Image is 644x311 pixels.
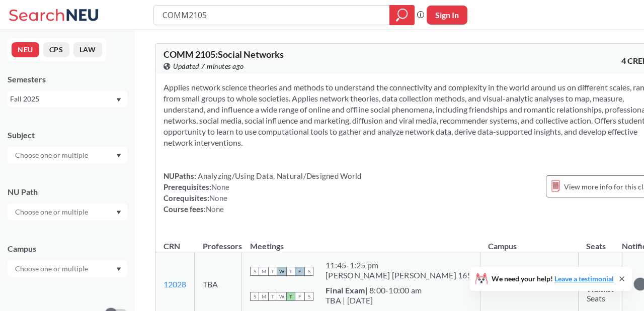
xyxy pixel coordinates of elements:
[259,292,268,301] span: M
[209,193,227,202] span: None
[206,204,224,214] span: None
[8,74,127,85] div: Semesters
[164,170,361,215] div: NUPaths: Prerequisites: Corequisites: Course fees:
[195,231,242,252] th: Professors
[492,275,614,282] span: We need your help!
[326,285,365,295] b: Final Exam
[389,5,415,25] div: magnifying glass
[10,93,115,105] div: Fall 2025
[116,154,121,158] svg: Dropdown arrow
[396,8,408,22] svg: magnifying glass
[162,7,382,24] input: Class, professor, course number, "phrase"
[286,267,295,276] span: T
[10,149,95,161] input: Choose one or multiple
[8,130,127,141] div: Subject
[277,267,286,276] span: W
[250,267,259,276] span: S
[8,243,127,254] div: Campus
[8,203,127,221] div: Dropdown arrow
[211,182,229,191] span: None
[259,267,268,276] span: M
[196,171,361,180] span: Analyzing/Using Data, Natural/Designed World
[164,279,186,289] a: 12028
[8,186,127,197] div: NU Path
[268,267,277,276] span: T
[250,292,259,301] span: S
[326,285,422,295] div: | 8:00-10:00 am
[8,260,127,277] div: Dropdown arrow
[116,98,121,102] svg: Dropdown arrow
[10,263,95,275] input: Choose one or multiple
[554,274,614,283] a: Leave a testimonial
[164,49,284,60] span: COMM 2105 : Social Networks
[8,91,127,107] div: Fall 2025Dropdown arrow
[10,206,95,218] input: Choose one or multiple
[164,241,180,252] div: CRN
[427,6,467,25] button: Sign In
[286,292,295,301] span: T
[242,231,480,252] th: Meetings
[480,231,578,252] th: Campus
[116,211,121,215] svg: Dropdown arrow
[116,267,121,271] svg: Dropdown arrow
[578,231,622,252] th: Seats
[295,267,304,276] span: F
[268,292,277,301] span: T
[173,61,244,72] span: Updated 7 minutes ago
[587,265,603,274] span: 0 / 30
[277,292,286,301] span: W
[304,292,313,301] span: S
[326,270,472,280] div: [PERSON_NAME] [PERSON_NAME] 165
[295,292,304,301] span: F
[73,42,102,57] button: LAW
[8,147,127,164] div: Dropdown arrow
[326,295,422,305] div: TBA | [DATE]
[12,42,39,57] button: NEU
[43,42,69,57] button: CPS
[326,260,472,270] div: 11:45 - 1:25 pm
[304,267,313,276] span: S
